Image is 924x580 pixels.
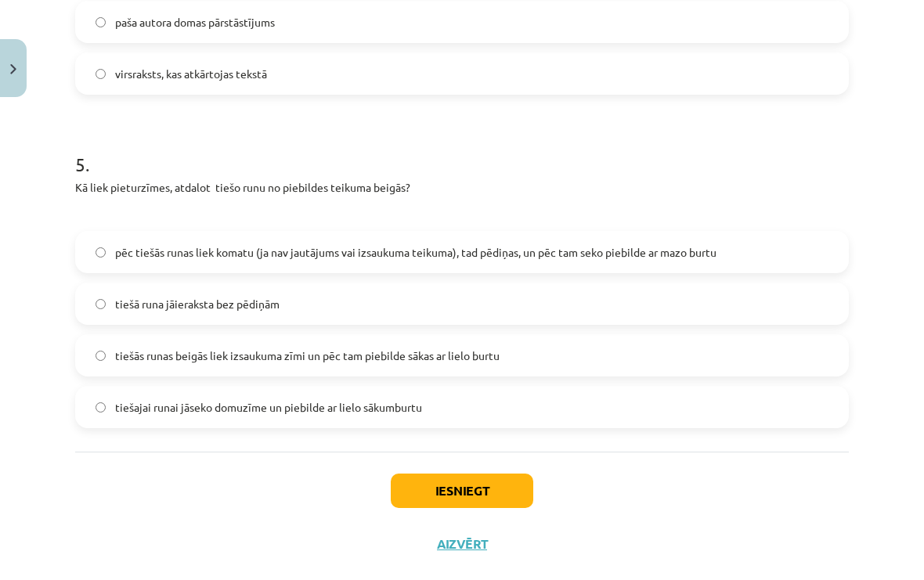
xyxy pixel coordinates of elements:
[96,299,106,309] input: tiešā runa jāieraksta bez pēdiņām
[432,536,492,552] button: Aizvērt
[115,348,500,364] span: tiešās runas beigās liek izsaukuma zīmi un pēc tam piebilde sākas ar lielo burtu
[75,126,849,175] h1: 5 .
[115,14,275,31] span: paša autora domas pārstāstījums
[96,17,106,27] input: paša autora domas pārstāstījums
[96,351,106,361] input: tiešās runas beigās liek izsaukuma zīmi un pēc tam piebilde sākas ar lielo burtu
[115,399,422,416] span: tiešajai runai jāseko domuzīme un piebilde ar lielo sākumburtu
[10,64,16,74] img: icon-close-lesson-0947bae3869378f0d4975bcd49f059093ad1ed9edebbc8119c70593378902aed.svg
[391,474,533,508] button: Iesniegt
[96,402,106,412] input: tiešajai runai jāseko domuzīme un piebilde ar lielo sākumburtu
[75,179,849,196] p: Kā liek pieturzīmes, atdalot tiešo runu no piebildes teikuma beigās?
[115,244,716,261] span: pēc tiešās runas liek komatu (ja nav jautājums vai izsaukuma teikuma), tad pēdiņas, un pēc tam se...
[96,247,106,258] input: pēc tiešās runas liek komatu (ja nav jautājums vai izsaukuma teikuma), tad pēdiņas, un pēc tam se...
[96,69,106,79] input: virsraksts, kas atkārtojas tekstā
[115,296,280,312] span: tiešā runa jāieraksta bez pēdiņām
[115,66,267,82] span: virsraksts, kas atkārtojas tekstā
